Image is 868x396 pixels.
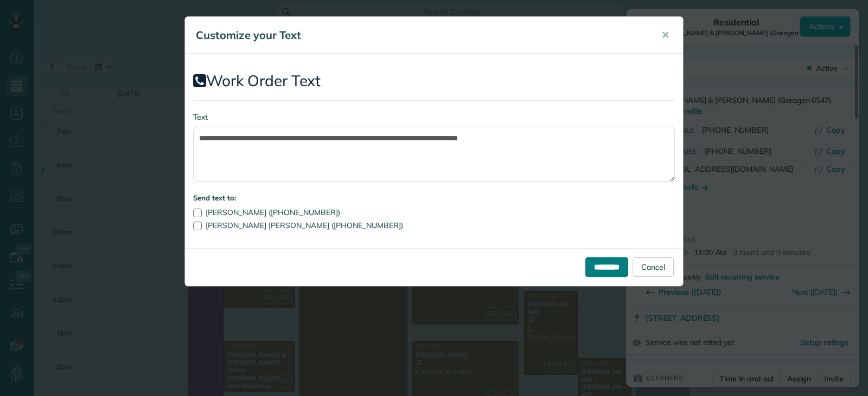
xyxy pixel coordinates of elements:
[206,207,340,217] span: [PERSON_NAME] ([PHONE_NUMBER])
[633,257,674,277] a: Cancel
[196,28,646,43] h5: Customize your Text
[193,193,236,202] strong: Send text to:
[193,73,675,89] h2: Work Order Text
[193,112,675,122] label: Text
[661,29,669,41] span: ✕
[206,220,403,230] span: [PERSON_NAME] [PERSON_NAME] ([PHONE_NUMBER])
